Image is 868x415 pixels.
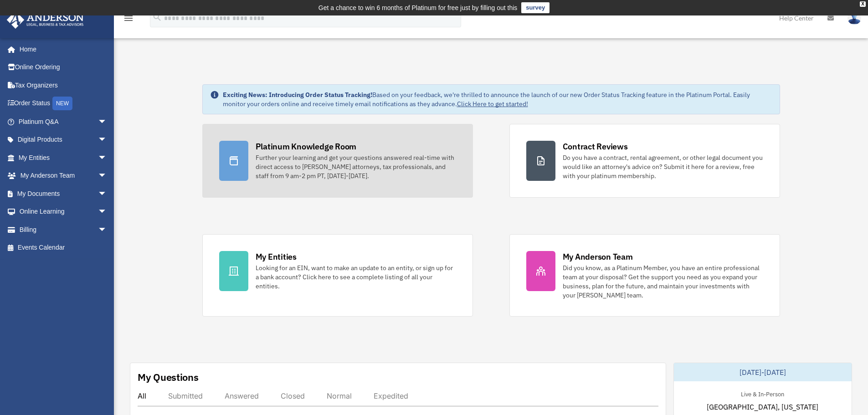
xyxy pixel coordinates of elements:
[138,391,146,400] div: All
[4,11,87,29] img: Anderson Advisors Platinum Portal
[98,184,116,203] span: arrow_drop_down
[6,40,116,58] a: Home
[674,363,852,381] div: [DATE]-[DATE]
[98,167,116,185] span: arrow_drop_down
[6,58,121,77] a: Online Ordering
[98,113,116,131] span: arrow_drop_down
[152,12,162,22] i: search
[256,141,357,152] div: Platinum Knowledge Room
[521,2,550,13] a: survey
[138,370,199,384] div: My Questions
[509,234,780,317] a: My Anderson Team Did you know, as a Platinum Member, you have an entire professional team at your...
[202,124,473,198] a: Platinum Knowledge Room Further your learning and get your questions answered real-time with dire...
[98,220,116,239] span: arrow_drop_down
[6,131,121,149] a: Digital Productsarrow_drop_down
[734,389,791,398] div: Live & In-Person
[202,234,473,317] a: My Entities Looking for an EIN, want to make an update to an entity, or sign up for a bank accoun...
[256,263,456,291] div: Looking for an EIN, want to make an update to an entity, or sign up for a bank account? Click her...
[223,91,372,99] strong: Exciting News: Introducing Order Status Tracking!
[6,220,121,239] a: Billingarrow_drop_down
[563,251,633,262] div: My Anderson Team
[52,97,72,110] div: NEW
[256,251,297,262] div: My Entities
[123,13,134,24] i: menu
[318,2,518,13] div: Get a chance to win 6 months of Platinum for free just by filling out this
[6,203,121,221] a: Online Learningarrow_drop_down
[860,1,866,7] div: close
[98,203,116,221] span: arrow_drop_down
[563,153,763,180] div: Do you have a contract, rental agreement, or other legal document you would like an attorney's ad...
[281,391,305,400] div: Closed
[6,239,121,257] a: Events Calendar
[563,141,628,152] div: Contract Reviews
[168,391,203,400] div: Submitted
[707,401,818,412] span: [GEOGRAPHIC_DATA], [US_STATE]
[98,149,116,167] span: arrow_drop_down
[6,184,121,203] a: My Documentsarrow_drop_down
[123,16,134,24] a: menu
[563,263,763,300] div: Did you know, as a Platinum Member, you have an entire professional team at your disposal? Get th...
[509,124,780,198] a: Contract Reviews Do you have a contract, rental agreement, or other legal document you would like...
[6,76,121,94] a: Tax Organizers
[6,113,121,131] a: Platinum Q&Aarrow_drop_down
[327,391,352,400] div: Normal
[6,149,121,167] a: My Entitiesarrow_drop_down
[256,153,456,180] div: Further your learning and get your questions answered real-time with direct access to [PERSON_NAM...
[847,11,861,25] img: User Pic
[6,94,121,113] a: Order StatusNEW
[225,391,259,400] div: Answered
[223,90,772,108] div: Based on your feedback, we're thrilled to announce the launch of our new Order Status Tracking fe...
[457,100,528,108] a: Click Here to get started!
[374,391,408,400] div: Expedited
[6,167,121,185] a: My Anderson Teamarrow_drop_down
[98,131,116,149] span: arrow_drop_down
